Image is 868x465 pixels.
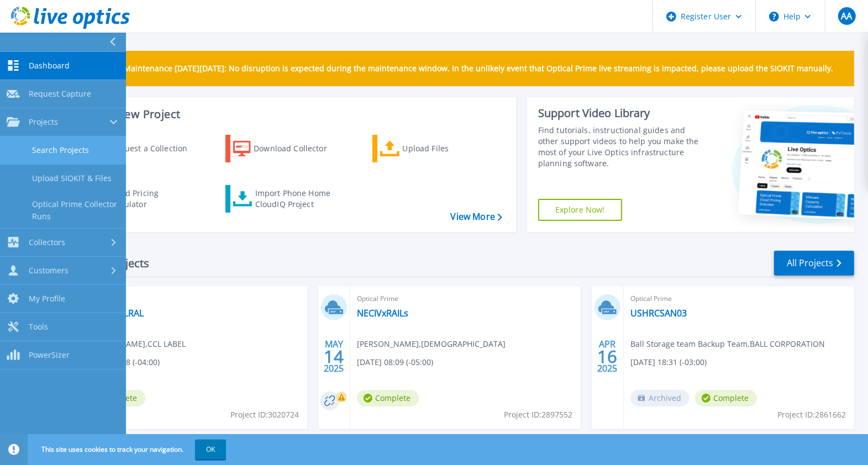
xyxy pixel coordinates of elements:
span: [PERSON_NAME] , CCL LABEL [83,338,186,350]
h3: Start a New Project [78,108,502,120]
span: Projects [29,117,58,127]
div: Upload Files [403,138,491,160]
div: Request a Collection [110,138,198,160]
span: PowerSizer [29,350,70,360]
a: CCL HTBALRAL [83,308,144,319]
div: APR 2025 [597,336,618,377]
span: 14 [324,352,344,361]
span: Optical Prime [83,293,301,305]
span: Ball Storage team Backup Team , BALL CORPORATION [630,338,825,350]
span: Complete [357,390,419,406]
a: Request a Collection [78,135,202,162]
span: Optical Prime [357,293,574,305]
span: Collectors [29,237,65,247]
span: Optical Prime [630,293,848,305]
a: Download Collector [225,135,349,162]
span: This site uses cookies to track your navigation. [30,440,226,459]
span: Customers [29,266,69,276]
div: Import Phone Home CloudIQ Project [255,188,341,210]
span: Project ID: 2861662 [777,409,846,421]
a: All Projects [774,251,854,276]
span: 16 [597,352,617,361]
span: Archived [630,390,690,406]
a: Upload Files [372,135,496,162]
a: USHRCSAN03 [630,308,687,319]
span: Project ID: 2897552 [504,409,572,421]
a: Cloud Pricing Calculator [78,185,202,213]
span: Complete [695,390,757,406]
span: Project ID: 3020724 [230,409,299,421]
a: Explore Now! [538,199,622,221]
span: [PERSON_NAME] , [DEMOGRAPHIC_DATA] [357,338,506,350]
div: MAY 2025 [323,336,344,377]
button: OK [195,440,226,459]
div: Download Collector [254,138,342,160]
span: Request Capture [29,89,91,99]
div: Support Video Library [538,106,703,120]
a: NECIVxRAILs [357,308,408,319]
span: [DATE] 08:09 (-05:00) [357,356,433,368]
p: Scheduled Maintenance [DATE][DATE]: No disruption is expected during the maintenance window. In t... [82,64,833,73]
span: Tools [29,322,48,332]
span: AA [841,12,852,20]
span: Dashboard [29,61,70,71]
span: [DATE] 18:31 (-03:00) [630,356,707,368]
div: Cloud Pricing Calculator [108,188,197,210]
span: My Profile [29,294,65,304]
a: View More [451,212,502,222]
div: Find tutorials, instructional guides and other support videos to help you make the most of your L... [538,125,703,169]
